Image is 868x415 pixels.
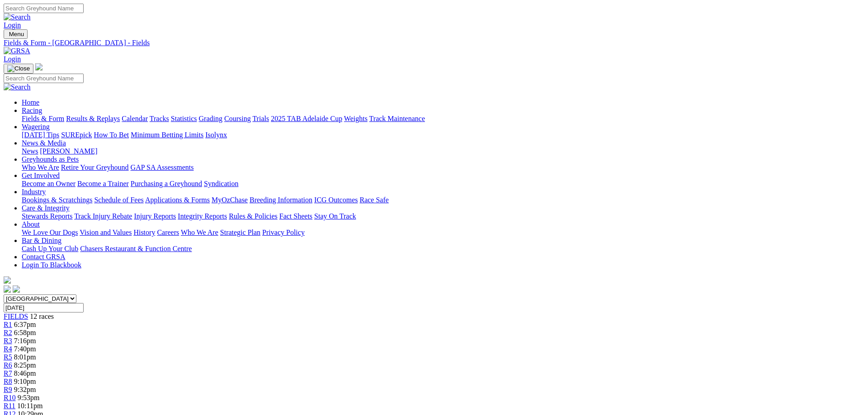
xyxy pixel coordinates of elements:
img: facebook.svg [4,285,11,293]
input: Search [4,4,84,13]
a: Greyhounds as Pets [22,155,79,163]
a: Privacy Policy [262,228,305,236]
a: Careers [157,228,179,236]
a: Stewards Reports [22,212,72,220]
span: 9:53pm [18,394,40,401]
a: Bar & Dining [22,237,61,244]
a: Home [22,98,39,106]
div: Greyhounds as Pets [22,163,864,172]
a: Become an Owner [22,180,75,187]
a: Login To Blackbook [22,261,81,269]
a: SUREpick [61,131,92,139]
img: Search [4,83,31,91]
a: FIELDS [4,312,28,320]
input: Select date [4,303,84,312]
input: Search [4,74,84,83]
span: 6:58pm [14,329,36,336]
a: Fields & Form - [GEOGRAPHIC_DATA] - Fields [4,39,864,47]
a: About [22,220,40,228]
a: R9 [4,386,12,393]
a: Cash Up Your Club [22,245,78,252]
div: News & Media [22,147,864,155]
span: 9:10pm [14,378,36,385]
span: 9:32pm [14,386,36,393]
a: Results & Replays [66,115,120,122]
a: Statistics [171,115,197,122]
a: Minimum Betting Limits [131,131,203,139]
a: News [22,147,38,155]
a: MyOzChase [212,196,248,204]
div: Care & Integrity [22,212,864,220]
div: About [22,228,864,237]
span: 8:01pm [14,353,36,361]
img: twitter.svg [13,285,20,293]
a: 2025 TAB Adelaide Cup [271,115,342,122]
a: Who We Are [181,228,218,236]
a: Chasers Restaurant & Function Centre [80,245,192,252]
span: 7:40pm [14,345,36,353]
div: Racing [22,115,864,123]
a: Race Safe [359,196,388,204]
span: 8:25pm [14,361,36,369]
a: Weights [344,115,368,122]
a: News & Media [22,139,66,147]
a: History [133,228,155,236]
a: Retire Your Greyhound [61,163,129,171]
span: Menu [9,31,24,37]
a: Get Involved [22,172,60,179]
a: Vision and Values [80,228,132,236]
a: R1 [4,321,12,328]
a: Industry [22,188,46,196]
span: 6:37pm [14,321,36,328]
a: Track Injury Rebate [74,212,132,220]
a: ICG Outcomes [314,196,358,204]
a: R5 [4,353,12,361]
a: R3 [4,337,12,345]
a: Who We Are [22,163,59,171]
a: Coursing [224,115,251,122]
div: Wagering [22,131,864,139]
span: 8:46pm [14,369,36,377]
a: Isolynx [205,131,227,139]
a: Purchasing a Greyhound [131,180,202,187]
a: R6 [4,361,12,369]
a: Syndication [204,180,238,187]
a: Login [4,21,21,29]
a: Trials [252,115,269,122]
a: R7 [4,369,12,377]
a: Applications & Forms [145,196,210,204]
a: Breeding Information [250,196,312,204]
img: GRSA [4,47,30,55]
a: [PERSON_NAME] [40,147,97,155]
a: How To Bet [94,131,129,139]
a: Track Maintenance [369,115,425,122]
a: [DATE] Tips [22,131,59,139]
a: R4 [4,345,12,353]
a: Fields & Form [22,115,64,122]
a: Wagering [22,123,50,131]
img: Search [4,13,31,21]
a: R11 [4,402,15,410]
div: Industry [22,196,864,204]
a: Stay On Track [314,212,356,220]
a: Strategic Plan [220,228,260,236]
a: R2 [4,329,12,336]
a: Fact Sheets [279,212,312,220]
span: 12 races [30,312,54,320]
span: R8 [4,378,12,385]
a: Bookings & Scratchings [22,196,92,204]
img: Close [7,65,30,72]
a: GAP SA Assessments [131,163,194,171]
img: logo-grsa-white.png [35,63,42,70]
a: Rules & Policies [229,212,278,220]
a: Racing [22,107,42,114]
a: R10 [4,394,16,401]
